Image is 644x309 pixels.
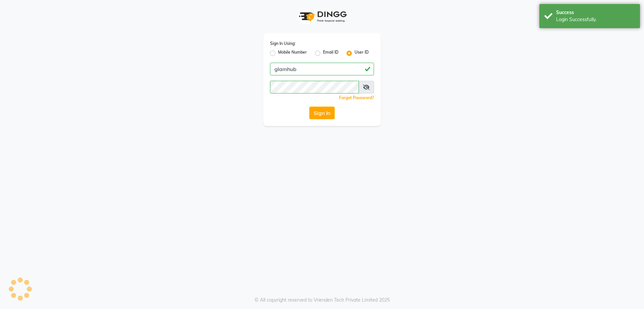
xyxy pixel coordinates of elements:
label: Email ID [323,49,338,57]
button: Sign In [309,107,335,119]
input: Username [270,81,359,94]
div: Success [556,9,635,16]
label: User ID [355,49,369,57]
img: logo1.svg [295,7,349,26]
label: Mobile Number [278,49,307,57]
label: Sign In Using: [270,41,296,47]
input: Username [270,63,374,75]
a: Forgot Password? [339,95,374,100]
div: Login Successfully. [556,16,635,23]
